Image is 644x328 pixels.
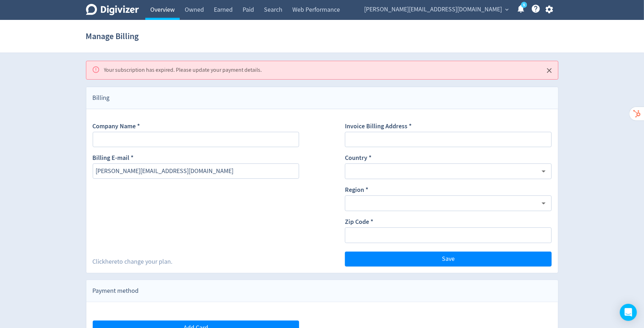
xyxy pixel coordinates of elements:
label: Zip Code * [345,217,373,227]
span: Save [442,256,455,262]
span: expand_more [504,6,510,13]
button: Close [543,65,555,76]
text: 5 [523,2,525,7]
button: Save [345,252,551,267]
a: here [105,258,118,266]
label: Company Name * [93,122,140,132]
label: Region * [345,185,368,195]
label: Billing E-mail * [93,154,134,163]
div: Your subscription has expired. Please update your payment details. [104,63,262,77]
div: Click to change your plan. [93,257,173,266]
div: Payment method [86,280,558,302]
label: Invoice Billing Address * [345,122,412,132]
h1: Manage Billing [86,25,139,48]
button: [PERSON_NAME][EMAIL_ADDRESS][DOMAIN_NAME] [362,4,511,15]
button: Open [538,166,549,177]
button: Open [538,198,549,209]
label: Country * [345,154,372,163]
span: [PERSON_NAME][EMAIL_ADDRESS][DOMAIN_NAME] [364,4,502,15]
a: 5 [521,2,527,8]
div: Open Intercom Messenger [620,304,637,321]
div: Billing [86,87,558,109]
